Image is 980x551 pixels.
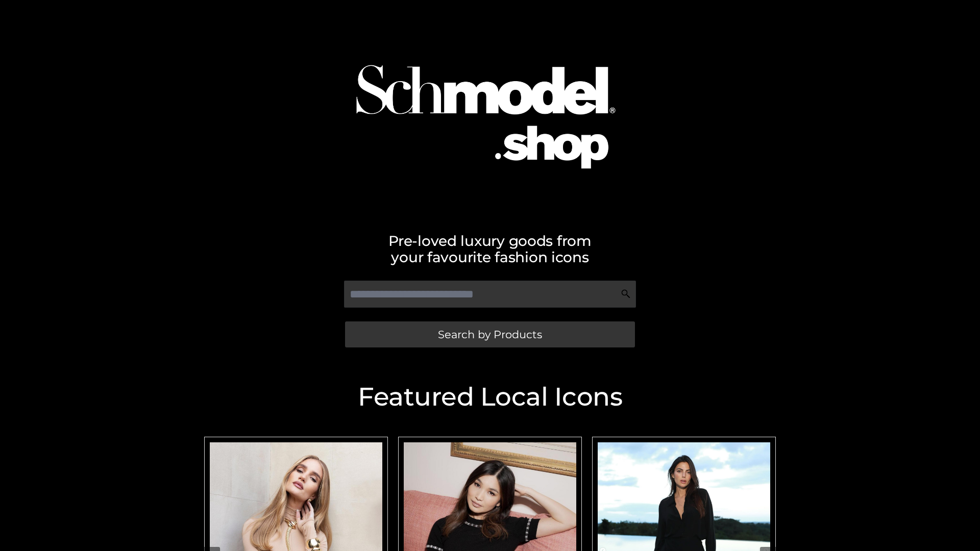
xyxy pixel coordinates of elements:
span: Search by Products [438,329,542,340]
h2: Featured Local Icons​ [199,384,781,410]
a: Search by Products [345,321,635,347]
img: Search Icon [621,289,631,299]
h2: Pre-loved luxury goods from your favourite fashion icons [199,233,781,265]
